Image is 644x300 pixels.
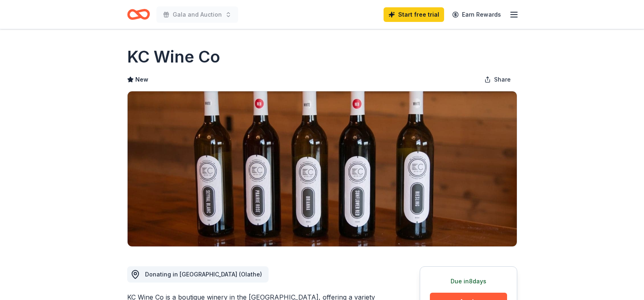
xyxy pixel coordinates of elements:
span: Share [494,75,511,84]
div: Due in 8 days [430,276,507,286]
span: Gala and Auction [173,10,222,19]
span: New [135,75,148,84]
span: Donating in [GEOGRAPHIC_DATA] (Olathe) [145,271,262,278]
a: Home [127,5,150,24]
h1: KC Wine Co [127,45,220,68]
button: Share [478,71,517,88]
a: Start free trial [384,7,444,22]
a: Earn Rewards [447,7,506,22]
button: Gala and Auction [156,6,238,23]
img: Image for KC Wine Co [128,91,517,246]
